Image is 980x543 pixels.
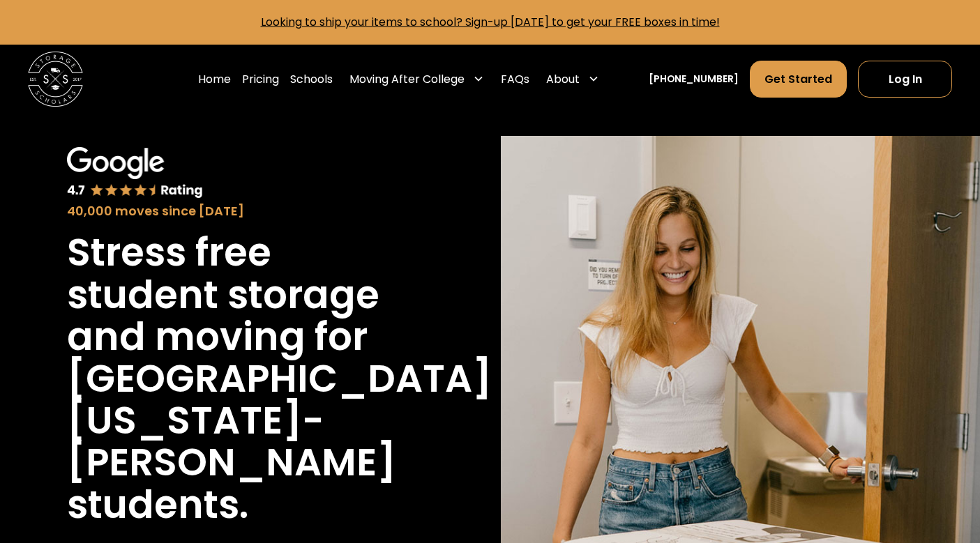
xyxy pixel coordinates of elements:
[501,60,529,99] a: FAQs
[198,60,231,99] a: Home
[344,60,490,99] div: Moving After College
[261,14,720,30] a: Looking to ship your items to school? Sign-up [DATE] to get your FREE boxes in time!
[546,71,580,88] div: About
[67,484,248,526] h1: students.
[67,231,412,358] h1: Stress free student storage and moving for
[750,61,847,98] a: Get Started
[67,358,492,484] h1: [GEOGRAPHIC_DATA][US_STATE]-[PERSON_NAME]
[67,202,412,221] div: 40,000 moves since [DATE]
[649,72,739,86] a: [PHONE_NUMBER]
[858,61,952,98] a: Log In
[541,60,605,99] div: About
[290,60,333,99] a: Schools
[242,60,279,99] a: Pricing
[67,147,203,199] img: Google 4.7 star rating
[349,71,465,88] div: Moving After College
[28,52,84,107] img: Storage Scholars main logo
